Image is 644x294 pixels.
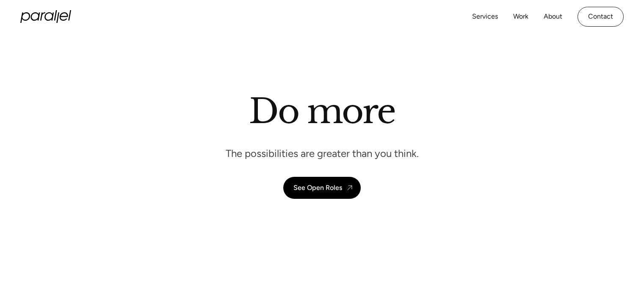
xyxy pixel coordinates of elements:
a: Work [513,11,528,23]
p: The possibilities are greater than you think. [226,147,419,160]
a: See Open Roles [283,177,361,199]
a: Contact [578,7,624,27]
a: About [544,11,562,23]
a: home [20,10,71,23]
h1: Do more [249,91,395,132]
a: Services [472,11,498,23]
div: See Open Roles [293,184,342,192]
